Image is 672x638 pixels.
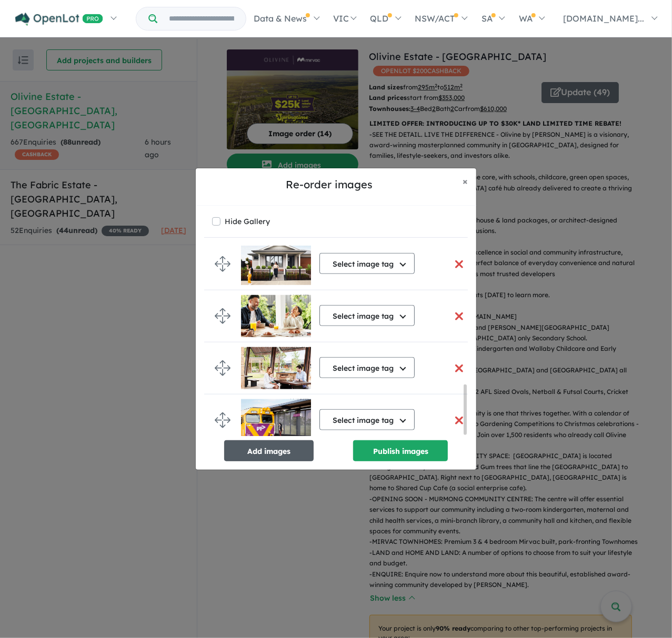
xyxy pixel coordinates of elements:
span: × [463,175,468,187]
button: Select image tag [319,253,415,274]
button: Add images [224,440,314,461]
button: Publish images [353,440,448,461]
img: drag.svg [215,256,230,272]
img: Olivine%20Estate%20-%20Donnybrook___1745887997_0.jpg [241,243,311,285]
img: drag.svg [215,360,230,376]
img: Olivine%20Estate%20-%20Donnybrook___1745888010.jpg [241,399,311,441]
button: Select image tag [319,357,415,378]
button: Select image tag [319,409,415,430]
img: Olivine%20Estate%20-%20Donnybrook___1745887998_0.jpg [241,347,311,389]
img: Olivine%20Estate%20-%20Donnybrook___1745887998.jpg [241,295,311,337]
button: Select image tag [319,305,415,326]
img: Openlot PRO Logo White [15,13,103,26]
span: [DOMAIN_NAME]... [563,13,644,24]
img: drag.svg [215,308,230,324]
img: drag.svg [215,412,230,428]
h5: Re-order images [204,177,454,193]
input: Try estate name, suburb, builder or developer [159,7,244,30]
label: Hide Gallery [225,214,270,229]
